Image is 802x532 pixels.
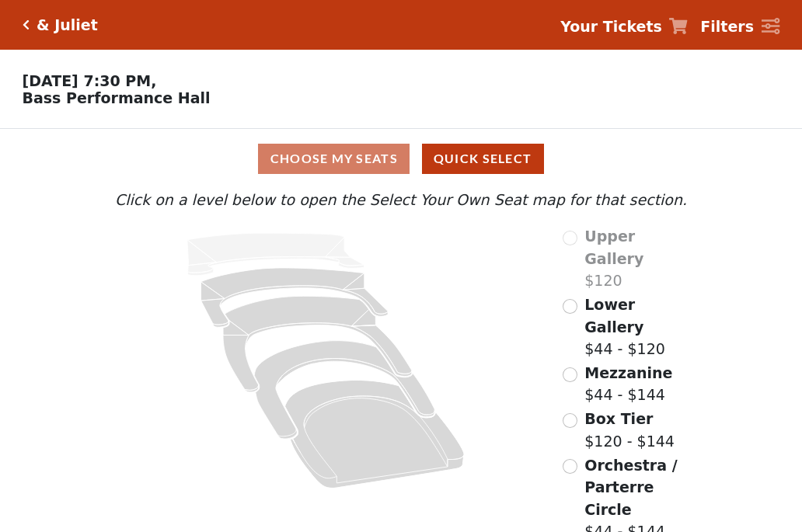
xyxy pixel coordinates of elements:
label: $120 [584,225,691,292]
a: Click here to go back to filters [23,19,30,30]
strong: Filters [700,18,754,35]
path: Lower Gallery - Seats Available: 165 [201,268,389,327]
h5: & Juliet [37,16,98,34]
button: Quick Select [422,144,544,174]
a: Your Tickets [560,16,688,38]
path: Orchestra / Parterre Circle - Seats Available: 37 [285,381,465,489]
p: Click on a level below to open the Select Your Own Seat map for that section. [111,189,691,211]
span: Mezzanine [584,364,672,381]
label: $44 - $120 [584,294,691,360]
label: $44 - $144 [584,362,672,406]
span: Lower Gallery [584,296,643,336]
label: $120 - $144 [584,408,675,452]
path: Upper Gallery - Seats Available: 0 [187,233,364,276]
a: Filters [700,16,779,38]
span: Box Tier [584,410,653,427]
span: Orchestra / Parterre Circle [584,457,677,518]
span: Upper Gallery [584,228,643,267]
strong: Your Tickets [560,18,662,35]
